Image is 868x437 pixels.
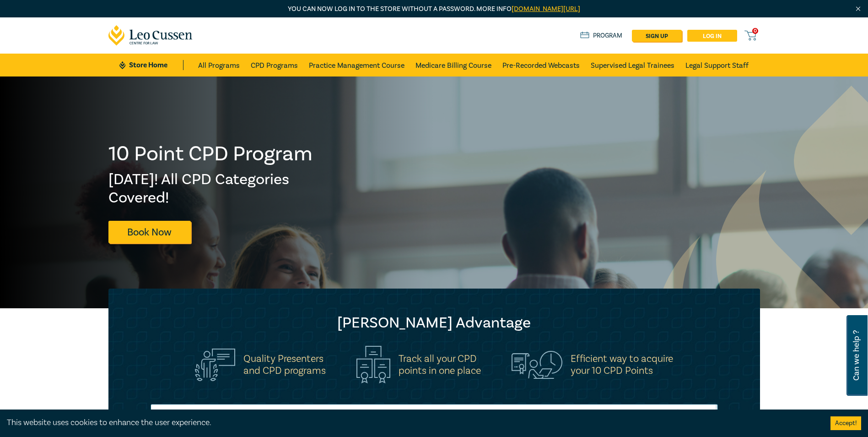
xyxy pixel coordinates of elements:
h1: 10 Point CPD Program [108,142,313,166]
a: sign up [632,30,682,42]
a: Log in [687,30,737,42]
a: CPD Programs [251,54,298,76]
a: Practice Management Course [309,54,404,76]
img: Efficient way to acquire<br>your 10 CPD Points [512,351,562,378]
a: Book Now [108,221,191,243]
p: You can now log in to the store without a password. More info [108,4,760,14]
a: Supervised Legal Trainees [591,54,674,76]
a: Pre-Recorded Webcasts [502,54,580,76]
img: Quality Presenters<br>and CPD programs [195,349,235,381]
img: Close [854,5,862,13]
h2: [DATE]! All CPD Categories Covered! [108,170,313,207]
h5: Quality Presenters and CPD programs [243,353,326,377]
a: Store Home [119,60,183,70]
a: Medicare Billing Course [415,54,491,76]
a: Program [580,31,623,41]
img: Track all your CPD<br>points in one place [356,346,390,383]
a: [DOMAIN_NAME][URL] [512,5,580,13]
span: 0 [752,28,758,34]
h2: [PERSON_NAME] Advantage [127,314,742,332]
h5: Track all your CPD points in one place [399,353,481,377]
a: All Programs [198,54,240,76]
button: Accept cookies [830,416,861,430]
h5: Efficient way to acquire your 10 CPD Points [571,353,673,377]
div: This website uses cookies to enhance the user experience. [7,417,817,429]
span: Can we help ? [852,321,861,390]
a: Legal Support Staff [685,54,749,76]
